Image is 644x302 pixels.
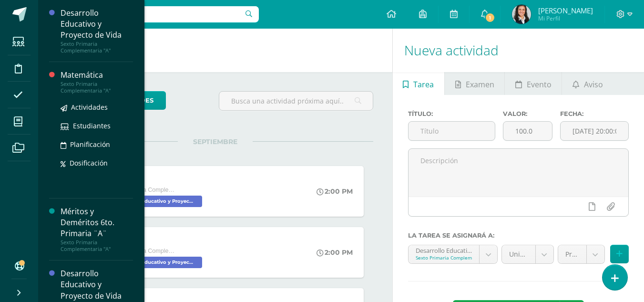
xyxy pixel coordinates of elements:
[219,92,372,110] input: Busca una actividad próxima aquí...
[485,12,495,23] span: 1
[502,245,553,263] a: Unidad 4
[61,70,133,94] a: MatemáticaSexto Primaria Complementaria "A"
[61,268,133,301] div: Desarrollo Educativo y Proyecto de Vida
[561,122,628,140] input: Fecha de entrega
[61,206,133,239] div: Méritos y Deméritos 6to. Primaria ¨A¨
[538,6,593,15] span: [PERSON_NAME]
[107,237,204,247] div: Guía 2
[61,239,133,252] div: Sexto Primaria Complementaria "A"
[61,102,133,113] a: Actividades
[416,245,472,254] div: Desarrollo Educativo y Proyecto de Vida 'A'
[445,72,504,95] a: Examen
[505,72,562,95] a: Evento
[584,73,603,96] span: Aviso
[538,14,593,22] span: Mi Perfil
[61,157,133,168] a: Dosificación
[509,245,528,263] span: Unidad 4
[61,8,133,41] div: Desarrollo Educativo y Proyecto de Vida
[61,81,133,94] div: Sexto Primaria Complementaria "A"
[61,206,133,252] a: Méritos y Deméritos 6to. Primaria ¨A¨Sexto Primaria Complementaria "A"
[61,70,133,81] div: Matemática
[61,139,133,150] a: Planificación
[565,245,579,263] span: Prueba Corta (0.0%)
[503,110,552,117] label: Valor:
[107,196,202,207] span: Desarrollo Educativo y Proyecto de Vida 'A'
[317,187,353,196] div: 2:00 PM
[503,122,552,140] input: Puntos máximos
[107,257,202,268] span: Desarrollo Educativo y Proyecto de Vida 'B'
[558,245,604,263] a: Prueba Corta (0.0%)
[409,122,495,140] input: Título
[408,110,496,117] label: Título:
[61,41,133,54] div: Sexto Primaria Complementaria "A"
[512,5,531,24] img: d0921a25bd0d339a1fefe8a8dabbe108.png
[50,29,381,72] h1: Actividades
[560,110,629,117] label: Fecha:
[393,72,444,95] a: Tarea
[562,72,613,95] a: Aviso
[178,137,253,146] span: SEPTIEMBRE
[73,121,111,130] span: Estudiantes
[413,73,434,96] span: Tarea
[404,29,633,72] h1: Nueva actividad
[408,232,629,239] label: La tarea se asignará a:
[61,120,133,131] a: Estudiantes
[70,140,110,149] span: Planificación
[527,73,552,96] span: Evento
[70,158,108,167] span: Dosificación
[44,6,259,22] input: Busca un usuario...
[107,176,204,186] div: Guía 2
[466,73,494,96] span: Examen
[409,245,497,263] a: Desarrollo Educativo y Proyecto de Vida 'A'Sexto Primaria Complementaria
[61,8,133,54] a: Desarrollo Educativo y Proyecto de VidaSexto Primaria Complementaria "A"
[416,254,472,261] div: Sexto Primaria Complementaria
[317,248,353,257] div: 2:00 PM
[71,103,108,112] span: Actividades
